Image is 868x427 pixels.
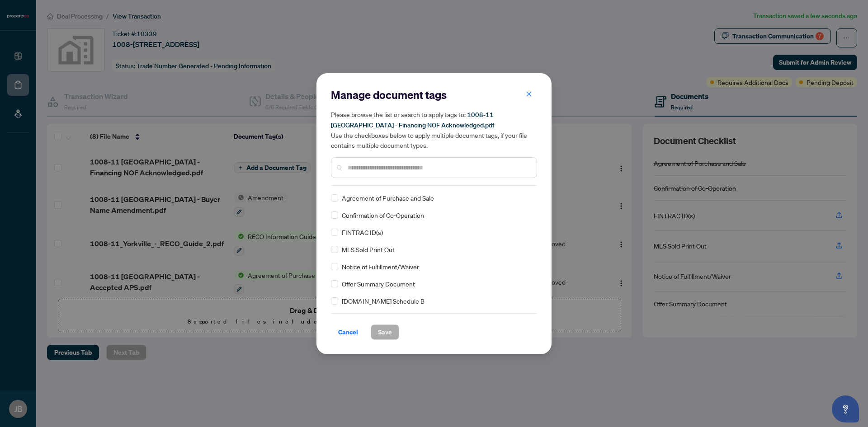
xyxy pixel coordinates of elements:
h5: Please browse the list or search to apply tags to: Use the checkboxes below to apply multiple doc... [331,109,537,150]
span: 1008-11 [GEOGRAPHIC_DATA] - Financing NOF Acknowledged.pdf [331,111,494,129]
span: Notice of Fulfillment/Waiver [342,262,419,272]
span: Cancel [338,325,358,339]
span: Confirmation of Co-Operation [342,210,424,220]
button: Save [371,324,399,340]
button: Open asap [832,395,859,422]
span: MLS Sold Print Out [342,244,395,254]
span: Agreement of Purchase and Sale [342,193,434,203]
span: FINTRAC ID(s) [342,227,383,237]
h2: Manage document tags [331,88,537,102]
span: Offer Summary Document [342,279,415,289]
span: close [526,91,532,97]
button: Cancel [331,324,365,340]
span: [DOMAIN_NAME] Schedule B [342,296,425,306]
